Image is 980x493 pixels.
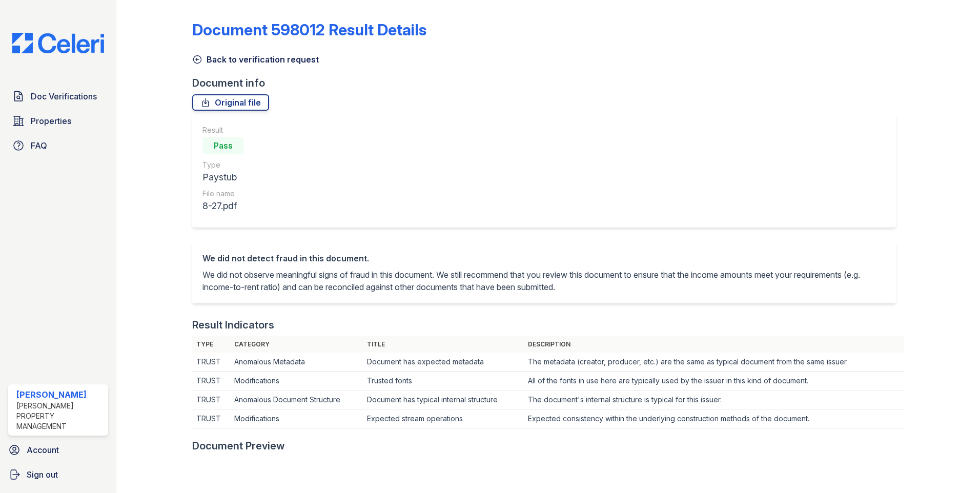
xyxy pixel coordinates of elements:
[524,391,904,409] td: The document's internal structure is typical for this issuer.
[4,33,112,53] img: CE_Logo_Blue-a8612792a0a2168367f1c8372b55b34899dd931a85d93a1a3d3e32e68fde9ad4.png
[4,464,112,485] a: Sign out
[202,160,243,170] div: Type
[202,170,243,184] div: Paystub
[230,336,363,353] th: Category
[230,391,363,409] td: Anomalous Document Structure
[192,336,230,353] th: Type
[8,86,108,107] a: Doc Verifications
[192,409,230,428] td: TRUST
[192,76,904,90] div: Document info
[16,401,104,432] div: [PERSON_NAME] Property Management
[31,115,71,127] span: Properties
[192,391,230,409] td: TRUST
[230,409,363,428] td: Modifications
[192,318,274,332] div: Result Indicators
[524,353,904,372] td: The metadata (creator, producer, etc.) are the same as typical document from the same issuer.
[31,90,97,102] span: Doc Verifications
[27,468,58,481] span: Sign out
[192,353,230,372] td: TRUST
[8,111,108,131] a: Properties
[363,353,524,372] td: Document has expected metadata
[192,372,230,391] td: TRUST
[202,269,886,293] p: We did not observe meaningful signs of fraud in this document. We still recommend that you review...
[524,409,904,428] td: Expected consistency within the underlying construction methods of the document.
[8,135,108,156] a: FAQ
[202,137,243,154] div: Pass
[202,189,243,199] div: File name
[192,94,269,111] a: Original file
[230,353,363,372] td: Anomalous Metadata
[363,409,524,428] td: Expected stream operations
[202,125,243,135] div: Result
[524,336,904,353] th: Description
[230,372,363,391] td: Modifications
[363,391,524,409] td: Document has typical internal structure
[202,252,886,264] div: We did not detect fraud in this document.
[192,20,426,39] a: Document 598012 Result Details
[363,372,524,391] td: Trusted fonts
[4,440,112,460] a: Account
[16,388,104,401] div: [PERSON_NAME]
[202,199,243,213] div: 8-27.pdf
[31,139,47,152] span: FAQ
[363,336,524,353] th: Title
[524,372,904,391] td: All of the fonts in use here are typically used by the issuer in this kind of document.
[27,444,59,456] span: Account
[192,439,285,453] div: Document Preview
[192,53,319,66] a: Back to verification request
